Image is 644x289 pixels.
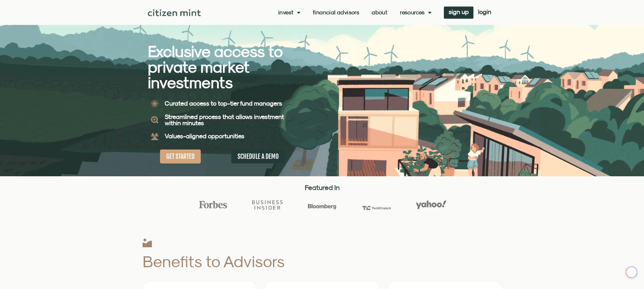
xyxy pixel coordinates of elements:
[478,10,491,14] span: login
[148,44,300,90] h2: Exclusive access to private market investments
[165,132,244,140] b: Values-aligned opportunities
[444,7,473,19] a: sign up
[305,183,340,192] strong: Featured In
[166,153,195,160] span: GET STARTED
[165,113,284,126] b: Streamlined process that allows investment within minutes
[231,149,285,163] a: SCHEDULE A DEMO
[372,9,388,16] a: About
[165,100,282,107] b: Curated access to top-tier fund managers
[198,201,228,209] img: Forbes Logo
[449,10,469,14] span: sign up
[278,9,431,16] nav: Menu
[148,9,201,16] img: Citizen Mint
[160,149,201,163] a: GET STARTED
[237,153,279,160] span: SCHEDULE A DEMO
[473,7,496,19] a: login
[400,9,431,16] a: Resources
[313,9,359,16] a: Financial Advisors
[143,253,378,269] h2: Benefits to Advisors
[278,9,300,16] a: Invest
